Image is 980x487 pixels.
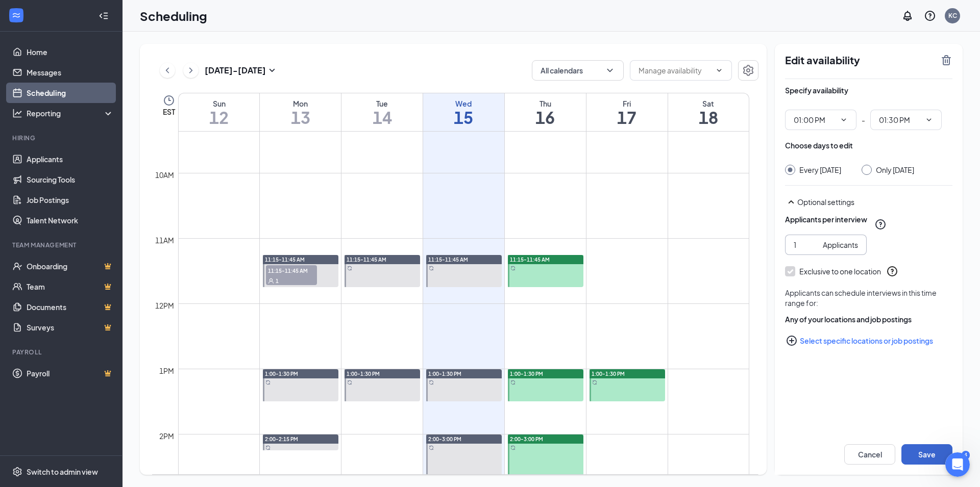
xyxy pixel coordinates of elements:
[260,93,341,131] a: October 13, 2025
[12,108,22,118] svg: Analysis
[423,98,504,109] div: Wed
[668,109,749,126] h1: 18
[605,65,615,75] svg: ChevronDown
[532,60,624,81] button: All calendarsChevronDown
[785,196,797,208] svg: SmallChevronUp
[785,110,952,130] div: -
[962,451,970,459] div: 4
[27,467,98,477] div: Switch to admin view
[153,300,176,311] div: 12pm
[163,107,175,117] span: EST
[823,239,858,250] div: Applicants
[27,317,114,338] a: SurveysCrown
[27,210,114,230] a: Talent Network
[428,435,461,443] span: 2:00-3:00 PM
[341,98,423,109] div: Tue
[186,64,196,76] svg: ChevronRight
[945,452,970,477] iframe: Intercom live chat
[27,363,114,383] a: PayrollCrown
[592,380,597,385] svg: Sync
[27,190,114,210] a: Job Postings
[715,66,723,74] svg: ChevronDown
[341,109,423,126] h1: 14
[901,444,952,465] button: Save
[266,64,278,76] svg: SmallChevronDown
[163,94,175,107] svg: Clock
[157,430,176,442] div: 2pm
[162,64,173,76] svg: ChevronLeft
[799,165,841,175] div: Every [DATE]
[423,93,504,131] a: October 15, 2025
[265,370,298,377] span: 1:00-1:30 PM
[27,108,114,118] div: Reporting
[785,288,952,308] div: Applicants can schedule interviews in this time range for:
[510,445,516,450] svg: Sync
[268,278,274,284] svg: User
[27,256,114,276] a: OnboardingCrown
[157,365,176,376] div: 1pm
[797,197,952,207] div: Optional settings
[738,60,758,81] button: Settings
[586,93,668,131] a: October 17, 2025
[786,335,798,347] svg: PlusCircle
[179,98,259,109] div: Sun
[510,266,516,271] svg: Sync
[260,109,341,126] h1: 13
[510,256,550,263] span: 11:15-11:45 AM
[265,256,305,263] span: 11:15-11:45 AM
[785,85,848,95] div: Specify availability
[785,54,934,66] h2: Edit availability
[423,109,504,126] h1: 15
[924,10,936,22] svg: QuestionInfo
[12,348,112,356] div: Payroll
[428,370,461,377] span: 1:00-1:30 PM
[844,444,895,465] button: Cancel
[510,380,516,385] svg: Sync
[140,7,207,24] h1: Scheduling
[742,64,754,76] svg: Settings
[265,445,271,450] svg: Sync
[876,165,914,175] div: Only [DATE]
[874,218,887,230] svg: QuestionInfo
[27,62,114,83] a: Messages
[510,370,543,377] span: 1:00-1:30 PM
[785,196,952,208] div: Optional settings
[179,109,259,126] h1: 12
[27,42,114,62] a: Home
[799,266,881,276] div: Exclusive to one location
[505,109,586,126] h1: 16
[12,241,112,249] div: Team Management
[785,214,867,224] div: Applicants per interview
[153,235,176,246] div: 11am
[99,11,109,21] svg: Collapse
[27,169,114,190] a: Sourcing Tools
[505,93,586,131] a: October 16, 2025
[160,63,175,78] button: ChevronLeft
[347,370,380,377] span: 1:00-1:30 PM
[586,98,668,109] div: Fri
[153,169,176,181] div: 10am
[260,98,341,109] div: Mon
[27,149,114,169] a: Applicants
[886,265,898,277] svg: QuestionInfo
[592,370,625,377] span: 1:00-1:30 PM
[668,98,749,109] div: Sat
[785,140,853,150] div: Choose days to edit
[510,435,543,443] span: 2:00-3:00 PM
[347,380,352,385] svg: Sync
[347,256,386,263] span: 11:15-11:45 AM
[27,83,114,103] a: Scheduling
[840,116,848,124] svg: ChevronDown
[429,266,434,271] svg: Sync
[948,11,957,20] div: KC
[347,266,352,271] svg: Sync
[341,93,423,131] a: October 14, 2025
[668,93,749,131] a: October 18, 2025
[428,256,468,263] span: 11:15-11:45 AM
[265,435,298,443] span: 2:00-2:15 PM
[505,98,586,109] div: Thu
[266,265,317,275] span: 11:15-11:45 AM
[901,10,914,22] svg: Notifications
[205,65,266,76] h3: [DATE] - [DATE]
